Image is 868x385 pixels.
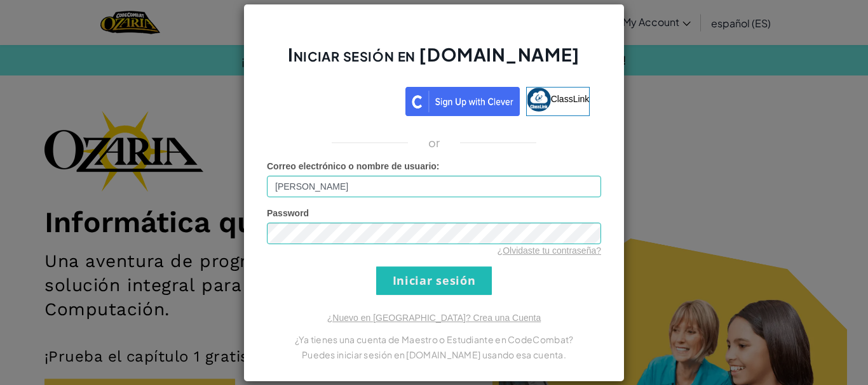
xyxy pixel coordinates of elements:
h2: Iniciar sesión en [DOMAIN_NAME] [267,42,601,79]
p: ¿Ya tienes una cuenta de Maestro o Estudiante en CodeCombat? [267,332,601,347]
img: clever_sso_button@2x.png [405,87,520,116]
label: : [267,160,440,173]
input: Iniciar sesión [376,266,492,295]
a: ¿Nuevo en [GEOGRAPHIC_DATA]? Crea una Cuenta [327,313,541,323]
p: or [428,135,440,150]
span: Correo electrónico o nombre de usuario [267,161,437,171]
span: Password [267,208,309,218]
a: ¿Olvidaste tu contraseña? [498,245,601,256]
span: ClassLink [551,93,590,103]
p: Puedes iniciar sesión en [DOMAIN_NAME] usando esa cuenta. [267,347,601,362]
img: classlink-logo-small.png [527,88,551,112]
iframe: Botón de Acceder con Google [272,86,405,114]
